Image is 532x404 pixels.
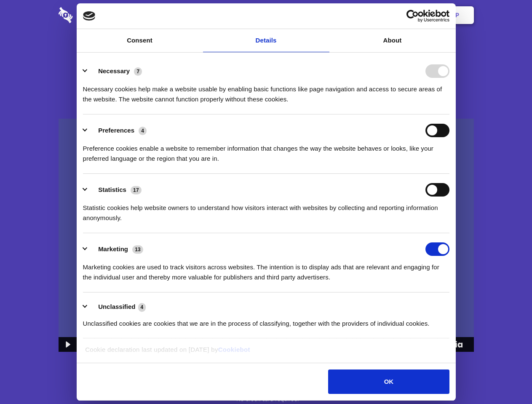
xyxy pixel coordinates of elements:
button: Statistics (17) [83,183,147,197]
button: Play Video [59,337,76,352]
h4: Auto-redaction of sensitive data, encrypted data sharing and self-destructing private chats. Shar... [59,77,474,104]
button: Unclassified (4) [83,302,151,312]
button: Marketing (13) [83,242,149,256]
div: Preference cookies enable a website to remember information that changes the way the website beha... [83,137,449,164]
button: Preferences (4) [83,124,152,137]
a: Contact [342,2,380,28]
button: Necessary (7) [83,64,147,78]
span: 17 [131,186,142,194]
div: Marketing cookies are used to track visitors across websites. The intention is to display ads tha... [83,256,449,282]
span: 13 [132,245,143,254]
label: Marketing [98,245,128,252]
div: Cookie declaration last updated on [DATE] by [79,345,453,361]
h1: Eliminate Slack Data Loss. [59,38,474,68]
iframe: Drift Widget Chat Controller [490,362,522,394]
a: Usercentrics Cookiebot - opens in a new window [376,10,449,22]
div: Unclassified cookies are cookies that we are in the process of classifying, together with the pro... [83,312,449,329]
button: OK [328,369,449,394]
a: Cookiebot [218,346,250,353]
a: About [329,29,456,52]
img: logo [83,11,96,21]
div: Necessary cookies help make a website usable by enabling basic functions like page navigation and... [83,78,449,104]
span: 4 [138,303,146,311]
a: Details [203,29,329,52]
span: 4 [139,127,147,135]
label: Necessary [98,67,130,74]
span: 7 [134,67,142,76]
img: Sharesecret [59,119,474,352]
img: logo-wordmark-white-trans-d4663122ce5f474addd5e946df7df03e33cb6a1c49d2221995e7729f52c070b2.svg [59,7,131,23]
label: Preferences [98,127,134,134]
a: Consent [77,29,203,52]
a: Pricing [247,2,284,28]
a: Login [382,2,419,28]
div: Statistic cookies help website owners to understand how visitors interact with websites by collec... [83,197,449,223]
label: Statistics [98,186,126,193]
